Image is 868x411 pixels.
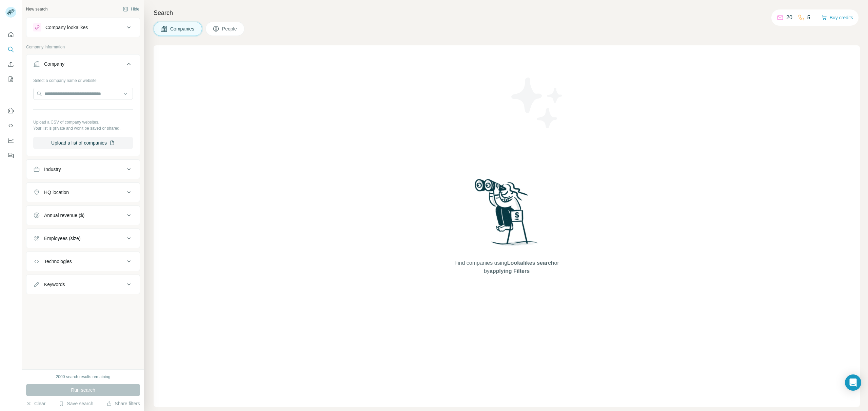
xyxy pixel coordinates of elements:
[26,56,140,75] button: Company
[822,13,853,22] button: Buy credits
[5,105,16,117] button: Use Surfe on LinkedIn
[26,400,45,407] button: Clear
[45,24,88,31] div: Company lookalikes
[154,8,860,18] h4: Search
[44,166,61,173] div: Industry
[5,149,16,161] button: Feedback
[44,61,64,67] div: Company
[44,258,72,265] div: Technologies
[56,374,111,380] div: 2000 search results remaining
[5,43,16,56] button: Search
[106,400,140,407] button: Share filters
[507,72,568,133] img: Surfe Illustration - Stars
[26,19,140,36] button: Company lookalikes
[26,184,140,200] button: HQ location
[26,230,140,246] button: Employees (size)
[222,25,238,32] span: People
[59,400,93,407] button: Save search
[5,28,16,41] button: Quick start
[118,4,144,14] button: Hide
[845,374,861,391] div: Open Intercom Messenger
[26,276,140,293] button: Keywords
[26,253,140,269] button: Technologies
[786,14,792,22] p: 20
[5,58,16,70] button: Enrich CSV
[5,120,16,132] button: Use Surfe API
[5,134,16,147] button: Dashboard
[170,25,195,32] span: Companies
[26,44,140,50] p: Company information
[26,207,140,223] button: Annual revenue ($)
[33,137,133,149] button: Upload a list of companies
[490,268,530,274] span: applying Filters
[44,212,84,219] div: Annual revenue ($)
[26,161,140,177] button: Industry
[507,260,554,266] span: Lookalikes search
[33,75,133,84] div: Select a company name or website
[472,177,542,253] img: Surfe Illustration - Woman searching with binoculars
[44,235,80,242] div: Employees (size)
[807,14,810,22] p: 5
[44,281,65,288] div: Keywords
[452,259,561,275] span: Find companies using or by
[26,6,47,12] div: New search
[44,189,69,196] div: HQ location
[33,125,133,131] p: Your list is private and won't be saved or shared.
[33,119,133,125] p: Upload a CSV of company websites.
[5,73,16,85] button: My lists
